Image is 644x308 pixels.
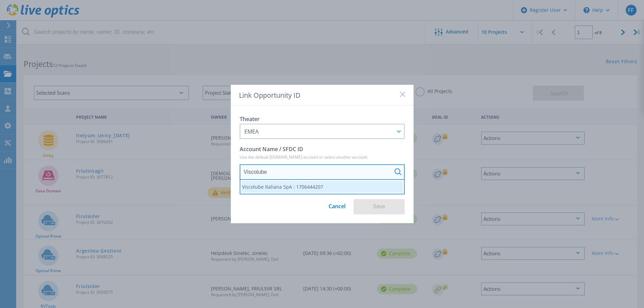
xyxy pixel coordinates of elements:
[240,114,405,124] p: Theater
[240,164,405,180] input: Viscolube
[244,128,392,135] div: EMEA
[240,154,405,161] p: Use the default [DOMAIN_NAME] account or select another account.
[240,144,405,154] p: Account Name / SFDC ID
[241,181,403,193] li: Viscolube Italiana SpA : 1706444207
[354,199,405,214] button: Save
[329,197,345,210] a: Cancel
[239,91,301,100] span: Link Opportunity ID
